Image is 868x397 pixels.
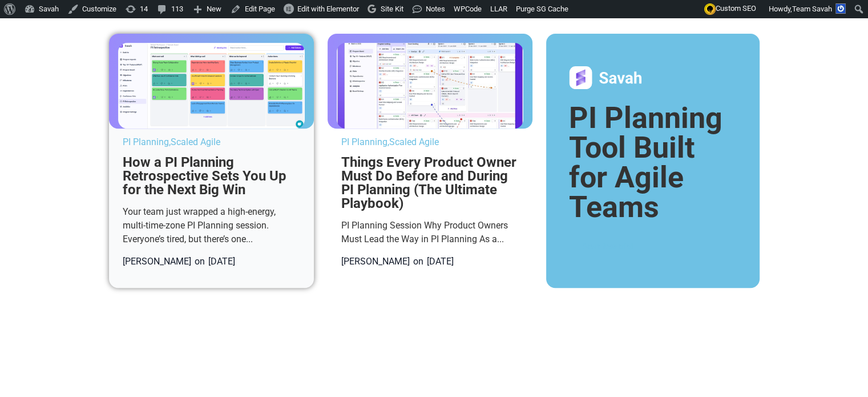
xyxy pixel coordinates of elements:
a: [PERSON_NAME] [341,255,410,268]
a: PI Planning [341,137,387,147]
div: PI Planning Session Why Product Owners Must Lead the Way in PI Planning As a... [341,219,519,246]
span: Start free trial [583,242,633,250]
span: on [413,255,423,268]
a: Things Every Product Owner Must Do Before and During PI Planning (The Ultimate Playbook) [341,154,516,211]
a: [DATE] [427,255,454,268]
a: [PERSON_NAME] [123,255,191,268]
a: [DATE] [208,255,235,268]
span: Site Kit [381,5,403,13]
a: Start free trial [569,236,647,256]
span: on [195,255,205,268]
h2: PI Planning Tool Built for Agile Teams [569,103,736,222]
a: Scaled Agile [171,137,220,147]
a: Scaled Agile [389,137,439,147]
span: Edit with Elementor [297,5,359,13]
a: How a PI Planning Retrospective Sets You Up for the Next Big Win [123,154,286,198]
a: PI Planning [123,137,169,147]
div: Your team just wrapped a high-energy, multi-time-zone PI Planning session. Everyone’s tired, but ... [123,205,300,246]
iframe: Chat Widget [811,342,868,397]
span: Team Savah [792,5,832,13]
time: [DATE] [427,256,454,267]
p: , [341,138,519,147]
p: , [123,138,300,147]
time: [DATE] [208,256,235,267]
